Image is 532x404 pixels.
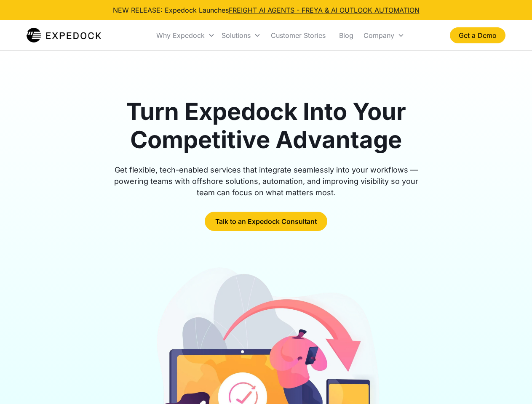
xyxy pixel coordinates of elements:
[332,21,360,50] a: Blog
[156,31,205,40] div: Why Expedock
[113,5,420,15] div: NEW RELEASE: Expedock Launches
[222,31,251,40] div: Solutions
[360,21,408,50] div: Company
[27,27,101,44] a: home
[218,21,264,50] div: Solutions
[104,98,428,154] h1: Turn Expedock Into Your Competitive Advantage
[450,27,505,43] a: Get a Demo
[490,364,532,404] iframe: Chat Widget
[27,27,101,44] img: Expedock Logo
[104,164,428,198] div: Get flexible, tech-enabled services that integrate seamlessly into your workflows — powering team...
[205,212,327,231] a: Talk to an Expedock Consultant
[364,31,394,40] div: Company
[264,21,332,50] a: Customer Stories
[153,21,218,50] div: Why Expedock
[229,6,420,14] a: FREIGHT AI AGENTS - FREYA & AI OUTLOOK AUTOMATION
